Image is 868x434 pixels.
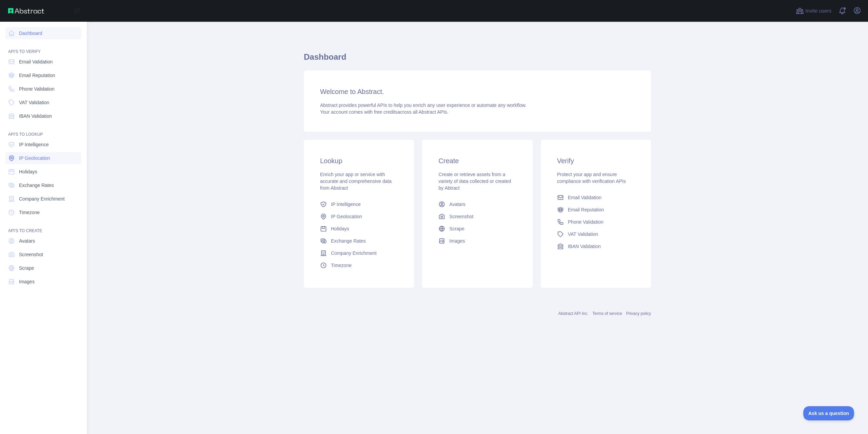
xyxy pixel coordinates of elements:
a: Avatars [5,235,81,247]
a: Email Validation [554,191,637,204]
h3: Welcome to Abstract. [320,87,635,96]
span: IBAN Validation [19,113,52,119]
a: Holidays [317,223,400,235]
a: Screenshot [436,210,519,223]
span: Invite users [805,7,831,15]
a: Phone Validation [554,216,637,228]
a: Timezone [5,206,81,219]
span: Timezone [19,209,40,216]
a: IP Intelligence [5,138,81,151]
a: Timezone [317,259,400,271]
span: Email Reputation [568,206,604,213]
span: VAT Validation [19,99,49,106]
span: Abstract provides powerful APIs to help you enrich any user experience or automate any workflow. [320,102,527,108]
span: free credits [374,109,397,115]
button: Invite users [794,5,833,16]
span: Email Validation [19,58,53,65]
span: Company Enrichment [19,195,65,202]
span: Company Enrichment [331,250,377,257]
span: Images [449,238,465,244]
div: API'S TO VERIFY [5,41,81,54]
span: Timezone [331,262,352,269]
span: Email Validation [568,194,601,201]
span: Holidays [331,225,349,232]
span: Exchange Rates [331,238,366,244]
a: Privacy policy [626,311,651,316]
span: Avatars [449,201,465,208]
a: IBAN Validation [554,240,637,252]
span: VAT Validation [568,231,598,238]
h3: Verify [557,156,635,166]
a: Email Validation [5,56,81,68]
a: Holidays [5,166,81,178]
span: Enrich your app or service with accurate and comprehensive data from Abstract [320,172,392,191]
a: IP Intelligence [317,198,400,210]
a: Exchange Rates [317,235,400,247]
a: Phone Validation [5,83,81,95]
a: VAT Validation [554,228,637,240]
a: Scrape [436,223,519,235]
a: IBAN Validation [5,110,81,122]
a: Company Enrichment [5,193,81,205]
span: IP Intelligence [19,141,49,148]
a: Abstract API Inc. [558,311,589,316]
span: Scrape [19,265,34,271]
span: Images [19,278,35,285]
a: Email Reputation [5,69,81,81]
h3: Lookup [320,156,398,166]
span: Holidays [19,168,37,175]
a: Exchange Rates [5,179,81,191]
span: IP Geolocation [331,213,362,220]
a: VAT Validation [5,96,81,109]
a: Dashboard [5,27,81,39]
span: Scrape [449,225,464,232]
span: Screenshot [19,251,43,258]
a: Email Reputation [554,204,637,216]
a: Company Enrichment [317,247,400,259]
span: IBAN Validation [568,243,601,250]
span: Avatars [19,238,35,244]
span: Screenshot [449,213,473,220]
span: Your account comes with across all Abstract APIs. [320,109,448,115]
a: IP Geolocation [317,210,400,223]
span: Phone Validation [568,219,604,225]
a: Terms of service [592,311,622,316]
span: Create or retrieve assets from a variety of data collected or created by Abtract [438,172,511,191]
a: Screenshot [5,248,81,261]
a: Images [5,276,81,288]
iframe: Toggle Customer Support [803,406,854,420]
div: API'S TO LOOKUP [5,124,81,137]
h3: Create [438,156,516,166]
a: IP Geolocation [5,152,81,164]
a: Images [436,235,519,247]
span: Phone Validation [19,86,55,92]
img: Abstract API [8,8,44,14]
a: Scrape [5,262,81,274]
span: IP Geolocation [19,155,50,162]
span: IP Intelligence [331,201,361,208]
span: Protect your app and ensure compliance with verification APIs [557,172,626,184]
div: API'S TO CREATE [5,220,81,233]
a: Avatars [436,198,519,210]
span: Exchange Rates [19,182,54,189]
h1: Dashboard [304,52,651,68]
span: Email Reputation [19,72,55,79]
